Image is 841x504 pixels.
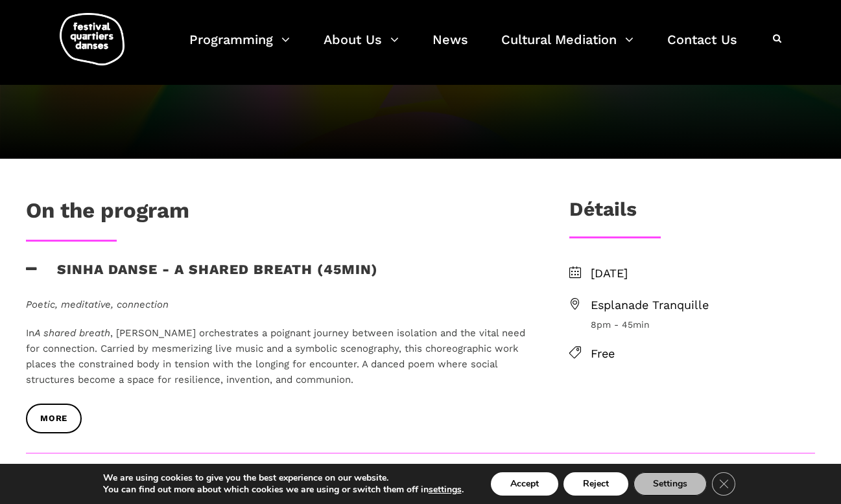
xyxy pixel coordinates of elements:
[634,472,707,496] button: Settings
[103,484,464,496] p: You can find out more about which cookies we are using or switch them off in .
[591,345,815,363] span: Free
[26,261,378,293] h3: Sinha Danse - A shared breath (45min)
[432,29,468,67] a: News
[26,198,189,230] h1: On the program
[712,472,735,496] button: Close GDPR Cookie Banner
[501,29,634,67] a: Cultural Mediation
[591,264,815,283] span: [DATE]
[667,29,737,67] a: Contact Us
[26,404,82,433] a: more
[563,472,628,496] button: Reject
[40,412,67,426] span: more
[189,29,290,67] a: Programming
[591,296,815,315] span: Esplanade Tranquille
[429,484,462,496] button: settings
[103,472,464,484] p: We are using cookies to give you the best experience on our website.
[34,327,110,339] em: A shared breath
[60,13,124,65] img: logo-fqd-med
[569,198,637,230] h3: Détails
[491,472,558,496] button: Accept
[591,317,815,332] span: 8pm - 45min
[324,29,399,67] a: About Us
[26,325,527,387] p: In , [PERSON_NAME] orchestrates a poignant journey between isolation and the vital need for conne...
[26,299,169,310] em: Poetic, meditative, connection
